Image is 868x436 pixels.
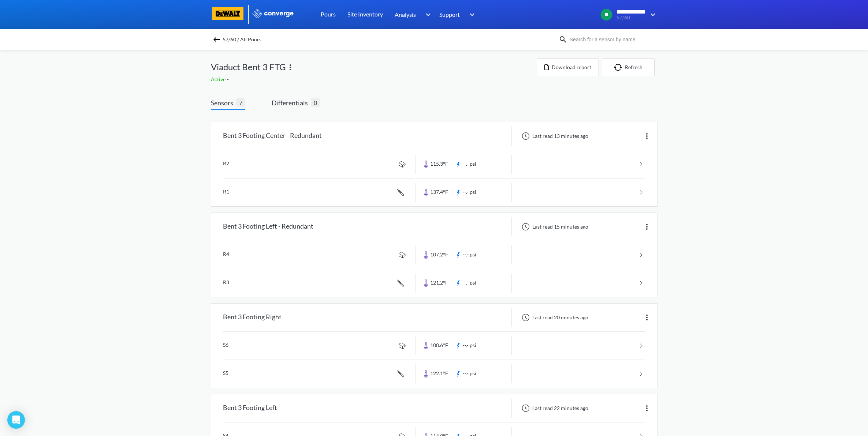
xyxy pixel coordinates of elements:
span: 57/60 / All Pours [223,34,261,45]
div: Bent 3 Footing Center - Redundant [223,127,322,146]
span: Sensors [211,98,236,108]
div: Open Intercom Messenger [7,411,25,429]
img: more.svg [642,313,651,322]
span: Viaduct Bent 3 FTG [211,60,286,74]
img: icon-file.svg [544,64,549,70]
div: Bent 3 Footing Left - Redundant [223,217,313,236]
div: Bent 3 Footing Left [223,399,277,418]
img: more.svg [286,63,295,72]
div: Last read 22 minutes ago [518,404,591,413]
img: logo-dewalt.svg [211,7,245,20]
div: Last read 15 minutes ago [518,222,591,231]
button: Download report [537,59,599,76]
span: 0 [311,98,320,107]
img: logo_ewhite.svg [252,9,294,18]
img: backspace.svg [212,35,221,44]
span: Differentials [272,98,311,108]
span: Active [211,76,227,82]
span: - [227,76,230,82]
img: icon-refresh.svg [614,64,625,71]
img: downArrow.svg [465,10,477,19]
button: Refresh [602,59,655,76]
div: Bent 3 Footing Right [223,308,282,327]
span: Support [439,10,460,19]
span: 7 [236,98,245,107]
img: more.svg [642,132,651,140]
div: Last read 13 minutes ago [518,132,591,140]
img: more.svg [642,222,651,231]
img: more.svg [642,404,651,413]
img: downArrow.svg [421,10,432,19]
img: downArrow.svg [646,10,657,19]
input: Search for a sensor by name [567,35,656,44]
img: icon-search.svg [559,35,567,44]
span: Analysis [395,10,416,19]
div: Last read 20 minutes ago [518,313,591,322]
span: 57/60 [616,15,646,20]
